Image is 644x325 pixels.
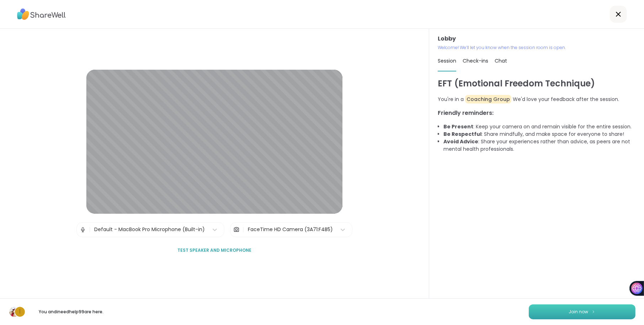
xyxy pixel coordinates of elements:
li: : Keep your camera on and remain visible for the entire session. [443,123,635,130]
div: FaceTime HD Camera (3A71:F4B5) [248,226,333,233]
button: Join now [529,304,635,319]
img: Camera [233,223,240,237]
span: Check-ins [463,57,488,64]
b: Be Respectful [443,130,481,138]
li: : Share mindfully, and make space for everyone to share! [443,130,635,138]
span: i [19,307,21,316]
p: Welcome! We’ll let you know when the session room is open. [438,44,635,51]
b: Be Present [443,123,473,130]
p: You and ineedhelp99 are here. [31,309,111,315]
img: ShareWell Logomark [591,310,596,314]
span: Session [438,57,456,64]
span: Test speaker and microphone [177,247,251,254]
h3: Lobby [438,34,635,43]
span: Join now [569,309,589,315]
span: | [89,223,91,237]
span: Chat [495,57,507,64]
span: | [243,223,244,237]
h1: EFT (Emotional Freedom Technique) [438,77,635,90]
img: Microphone [80,223,86,237]
img: CLove [9,307,19,317]
button: Test speaker and microphone [175,243,254,258]
p: You're in a We'd love your feedback after the session. [438,96,635,103]
img: ShareWell Logo [17,6,66,22]
h3: Friendly reminders: [438,109,635,117]
span: Coaching Group [465,95,511,103]
li: : Share your experiences rather than advice, as peers are not mental health professionals. [443,138,635,153]
div: Default - MacBook Pro Microphone (Built-in) [94,226,205,233]
b: Avoid Advice [443,138,478,145]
